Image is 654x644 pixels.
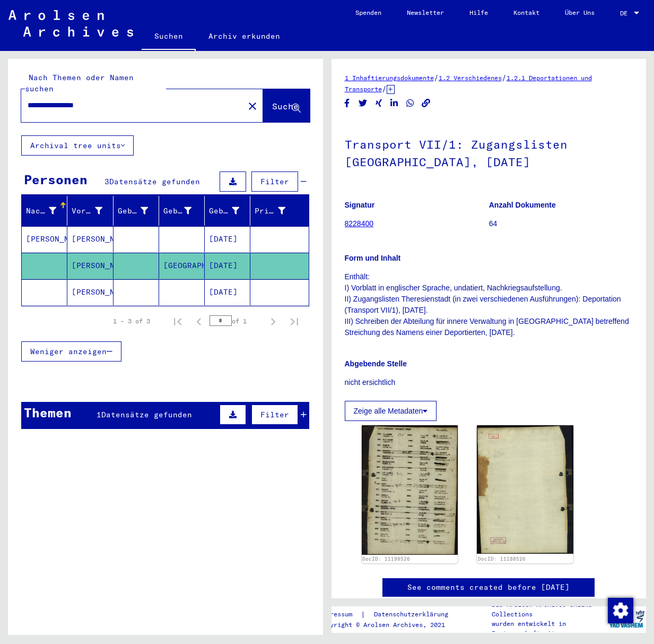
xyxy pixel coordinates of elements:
p: wurden entwickelt in Partnerschaft mit [492,619,606,638]
img: Zustimmung ändern [608,598,633,623]
a: 1.2 Verschiedenes [439,74,502,82]
p: Copyright © Arolsen Archives, 2021 [319,620,461,630]
mat-cell: [PERSON_NAME] [67,253,113,279]
button: Last page [284,311,305,332]
button: Share on LinkedIn [389,97,400,110]
mat-header-cell: Geburtsdatum [205,196,250,226]
a: Archiv erkunden [196,23,293,49]
mat-label: Nach Themen oder Namen suchen [25,73,134,93]
mat-header-cell: Geburt‏ [159,196,205,226]
div: Geburtsname [118,205,148,217]
img: Arolsen_neg.svg [8,10,133,37]
a: Impressum [319,609,361,620]
button: Filter [251,171,298,192]
div: Vorname [72,202,115,219]
div: Personen [24,170,88,189]
button: Filter [251,405,298,425]
a: See comments created before [DATE] [407,582,570,593]
div: Themen [24,403,72,422]
button: Copy link [421,97,432,110]
span: / [382,84,387,93]
span: 3 [104,177,109,186]
div: Vorname [72,205,102,217]
button: Archival tree units [21,135,134,156]
div: 1 – 3 of 3 [113,316,150,326]
b: Form und Inhalt [345,254,401,262]
span: DE [620,10,632,17]
div: Geburtsdatum [209,202,252,219]
span: 1 [97,410,101,419]
span: Filter [260,177,289,186]
div: Geburt‏ [163,205,191,217]
div: Prisoner # [255,202,298,219]
img: 002.jpg [477,425,573,554]
span: Datensätze gefunden [101,410,192,419]
a: DocID: 11198526 [362,556,410,562]
img: 001.jpg [362,425,458,554]
div: Prisoner # [255,205,285,217]
span: Datensätze gefunden [109,177,200,186]
span: Filter [260,410,289,419]
mat-cell: [PERSON_NAME] [22,226,67,252]
mat-cell: [GEOGRAPHIC_DATA] [159,253,205,279]
span: / [434,73,439,82]
b: Anzahl Dokumente [489,201,556,209]
img: yv_logo.png [607,606,647,632]
span: Weniger anzeigen [30,347,107,356]
mat-cell: [PERSON_NAME] [67,226,113,252]
button: Share on Twitter [357,97,369,110]
mat-icon: close [246,100,259,113]
button: Previous page [188,311,210,332]
button: Suche [263,89,310,122]
div: Nachname [26,202,69,219]
mat-cell: [DATE] [205,279,250,305]
b: Abgebende Stelle [345,359,407,368]
a: 1 Inhaftierungsdokumente [345,74,434,82]
h1: Transport VII/1: Zugangslisten [GEOGRAPHIC_DATA], [DATE] [345,120,633,184]
div: Geburt‏ [163,202,205,219]
button: Clear [242,95,263,116]
mat-header-cell: Nachname [22,196,67,226]
a: 8228400 [345,219,374,228]
p: 64 [489,218,633,229]
button: First page [167,311,188,332]
a: DocID: 11198526 [478,556,526,562]
button: Share on Xing [373,97,385,110]
span: Suche [272,101,299,111]
mat-header-cell: Prisoner # [250,196,308,226]
div: Geburtsdatum [209,205,239,217]
mat-cell: [PERSON_NAME] [67,279,113,305]
div: Geburtsname [118,202,161,219]
mat-cell: [DATE] [205,226,250,252]
p: Die Arolsen Archives Online-Collections [492,600,606,619]
a: Suchen [142,23,196,51]
button: Share on WhatsApp [405,97,416,110]
span: / [502,73,507,82]
button: Share on Facebook [342,97,353,110]
mat-header-cell: Vorname [67,196,113,226]
div: of 1 [210,316,263,326]
a: Datenschutzerklärung [365,609,461,620]
mat-cell: [DATE] [205,253,250,279]
button: Next page [263,311,284,332]
p: nicht ersichtlich [345,377,633,388]
p: Enthält: I) Vorblatt in englischer Sprache, undatiert, Nachkriegsaufstellung. II) Zugangslisten T... [345,271,633,338]
div: Nachname [26,205,56,217]
button: Weniger anzeigen [21,341,121,362]
mat-header-cell: Geburtsname [114,196,159,226]
div: | [319,609,461,620]
b: Signatur [345,201,375,209]
button: Zeige alle Metadaten [345,401,437,421]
